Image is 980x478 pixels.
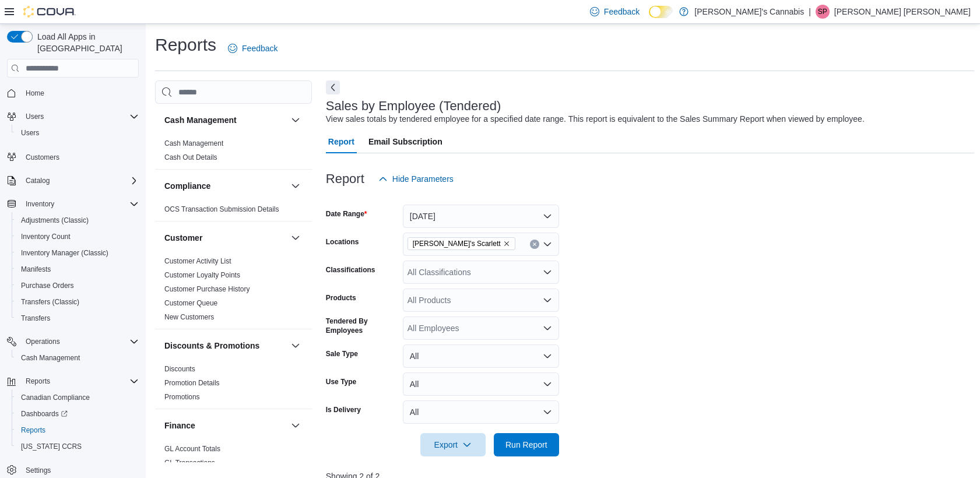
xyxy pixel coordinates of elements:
[164,393,200,401] a: Promotions
[23,6,76,17] img: Cova
[543,268,552,277] button: Open list of options
[543,240,552,249] button: Open list of options
[242,43,278,54] span: Feedback
[21,393,90,402] span: Canadian Compliance
[12,229,143,245] button: Inventory Count
[326,80,340,94] button: Next
[2,373,143,389] button: Reports
[16,407,72,421] a: Dashboards
[164,392,200,402] span: Promotions
[16,423,50,437] a: Reports
[12,310,143,326] button: Transfers
[12,350,143,366] button: Cash Management
[505,439,547,451] span: Run Report
[21,174,139,188] span: Catalog
[12,422,143,438] button: Reports
[21,374,55,388] button: Reports
[164,232,202,244] h3: Customer
[543,296,552,305] button: Open list of options
[164,271,240,279] a: Customer Loyalty Points
[223,37,282,60] a: Feedback
[392,173,454,185] span: Hide Parameters
[16,311,139,325] span: Transfers
[21,442,82,451] span: [US_STATE] CCRS
[413,238,501,249] span: [PERSON_NAME]'s Scarlett
[164,180,210,192] h3: Compliance
[649,6,673,18] input: Dark Mode
[2,85,143,101] button: Home
[155,136,312,169] div: Cash Management
[164,379,220,387] a: Promotion Details
[16,391,94,405] a: Canadian Compliance
[12,406,143,422] a: Dashboards
[164,139,223,148] span: Cash Management
[21,409,68,419] span: Dashboards
[21,426,45,435] span: Reports
[16,126,139,140] span: Users
[326,172,364,186] h3: Report
[403,345,559,368] button: All
[420,433,486,456] button: Export
[326,99,501,113] h3: Sales by Employee (Tendered)
[494,433,559,456] button: Run Report
[26,153,59,162] span: Customers
[26,377,50,386] span: Reports
[164,153,217,161] a: Cash Out Details
[427,433,479,456] span: Export
[33,31,139,54] span: Load All Apps in [GEOGRAPHIC_DATA]
[289,419,303,433] button: Finance
[164,180,286,192] button: Compliance
[21,86,49,100] a: Home
[21,314,50,323] span: Transfers
[164,340,259,352] h3: Discounts & Promotions
[818,5,827,19] span: SP
[16,391,139,405] span: Canadian Compliance
[16,351,139,365] span: Cash Management
[21,216,89,225] span: Adjustments (Classic)
[21,86,139,100] span: Home
[12,212,143,229] button: Adjustments (Classic)
[289,231,303,245] button: Customer
[164,285,250,293] a: Customer Purchase History
[16,440,139,454] span: Washington CCRS
[12,245,143,261] button: Inventory Manager (Classic)
[164,153,217,162] span: Cash Out Details
[164,445,220,453] a: GL Account Totals
[164,312,214,322] span: New Customers
[21,463,55,477] a: Settings
[21,463,139,477] span: Settings
[164,378,220,388] span: Promotion Details
[16,311,55,325] a: Transfers
[21,232,71,241] span: Inventory Count
[21,335,65,349] button: Operations
[16,246,113,260] a: Inventory Manager (Classic)
[164,444,220,454] span: GL Account Totals
[816,5,830,19] div: Samantha Puerta Triana
[16,213,93,227] a: Adjustments (Classic)
[164,420,195,431] h3: Finance
[16,295,84,309] a: Transfers (Classic)
[164,257,231,265] a: Customer Activity List
[21,197,139,211] span: Inventory
[21,265,51,274] span: Manifests
[164,114,286,126] button: Cash Management
[164,365,195,373] a: Discounts
[16,423,139,437] span: Reports
[326,209,367,219] label: Date Range
[164,139,223,147] a: Cash Management
[21,248,108,258] span: Inventory Manager (Classic)
[12,294,143,310] button: Transfers (Classic)
[21,297,79,307] span: Transfers (Classic)
[21,353,80,363] span: Cash Management
[16,126,44,140] a: Users
[16,246,139,260] span: Inventory Manager (Classic)
[26,199,54,209] span: Inventory
[2,148,143,165] button: Customers
[834,5,971,19] p: [PERSON_NAME] [PERSON_NAME]
[16,213,139,227] span: Adjustments (Classic)
[21,149,139,164] span: Customers
[164,340,286,352] button: Discounts & Promotions
[16,262,55,276] a: Manifests
[16,279,139,293] span: Purchase Orders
